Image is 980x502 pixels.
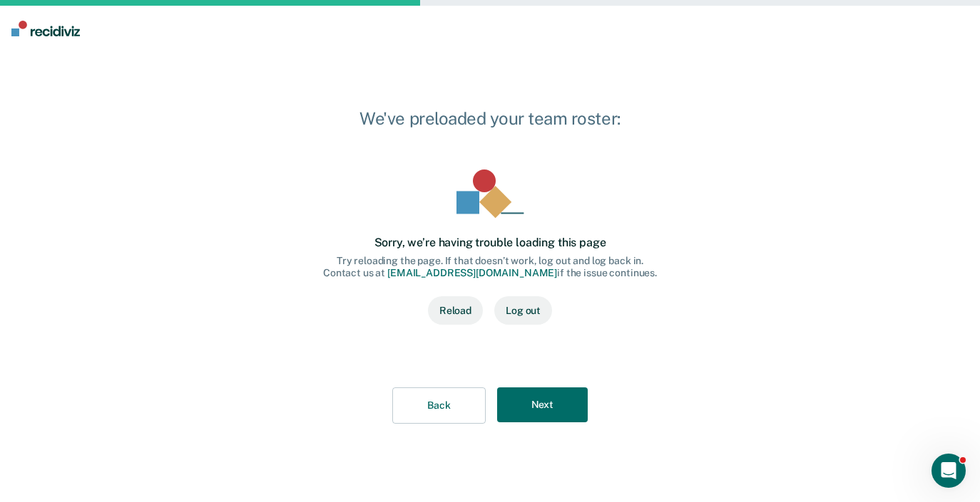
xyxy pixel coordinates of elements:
p: We've preloaded your team roster: [300,107,680,130]
a: [EMAIL_ADDRESS][DOMAIN_NAME] [387,267,557,278]
button: Next [497,387,588,422]
div: Sorry, we’re having trouble loading this page [374,236,606,249]
img: Recidiviz [11,21,80,36]
button: Back [392,387,485,424]
div: Try reloading the page. If that doesn’t work, log out and log back in. Contact us at if the issue... [323,255,657,279]
iframe: Intercom live chat [931,454,966,488]
button: Reload [428,296,483,325]
button: Log out [494,296,552,325]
